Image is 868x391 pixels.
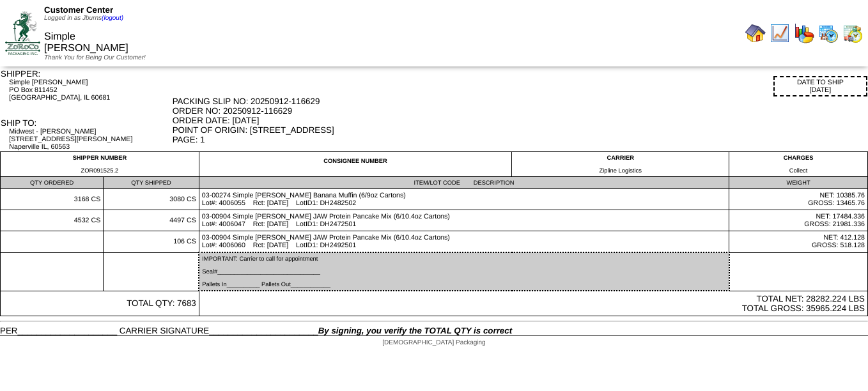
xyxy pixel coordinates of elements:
div: Simple [PERSON_NAME] PO Box 811452 [GEOGRAPHIC_DATA], IL 60681 [9,79,171,102]
div: ZOR091525.2 [3,167,196,174]
img: calendarprod.gif [818,23,839,43]
td: 4532 CS [1,210,104,231]
div: DATE TO SHIP [DATE] [773,76,867,96]
div: Zipline Logistics [515,167,726,174]
img: ZoRoCo_Logo(Green%26Foil)%20jpg.webp [5,11,40,54]
td: 03-00274 Simple [PERSON_NAME] Banana Muffin (6/9oz Cartons) Lot#: 4006055 Rct: [DATE] LotID1: DH2... [199,189,729,210]
span: Logged in as Jburns [44,15,123,22]
td: 106 CS [104,231,199,253]
td: 3080 CS [104,189,199,210]
span: By signing, you verify the TOTAL QTY is correct [318,326,512,335]
div: Midwest - [PERSON_NAME] [STREET_ADDRESS][PERSON_NAME] Naperville IL, 60563 [9,128,171,151]
td: NET: 412.128 GROSS: 518.128 [729,231,868,253]
span: [DEMOGRAPHIC_DATA] Packaging [382,339,485,346]
img: graph.gif [794,23,814,43]
td: NET: 10385.76 GROSS: 13465.76 [729,189,868,210]
span: Customer Center [44,5,113,15]
div: PACKING SLIP NO: 20250912-116629 ORDER NO: 20250912-116629 ORDER DATE: [DATE] POINT OF ORIGIN: [S... [173,96,867,144]
td: 4497 CS [104,210,199,231]
td: TOTAL QTY: 7683 [1,291,199,316]
img: calendarinout.gif [842,23,863,43]
span: Simple [PERSON_NAME] [44,31,128,54]
td: CHARGES [729,152,868,177]
td: 3168 CS [1,189,104,210]
td: ITEM/LOT CODE DESCRIPTION [199,177,729,189]
td: QTY ORDERED [1,177,104,189]
td: 03-00904 Simple [PERSON_NAME] JAW Protein Pancake Mix (6/10.4oz Cartons) Lot#: 4006047 Rct: [DATE... [199,210,729,231]
a: (logout) [102,15,123,22]
td: QTY SHIPPED [104,177,199,189]
td: SHIPPER NUMBER [1,152,199,177]
td: TOTAL NET: 28282.224 LBS TOTAL GROSS: 35965.224 LBS [199,291,867,316]
div: Collect [732,167,865,174]
img: line_graph.gif [770,23,790,43]
div: SHIP TO: [1,118,171,128]
td: 03-00904 Simple [PERSON_NAME] JAW Protein Pancake Mix (6/10.4oz Cartons) Lot#: 4006060 Rct: [DATE... [199,231,729,253]
span: Thank You for Being Our Customer! [44,54,146,61]
td: NET: 17484.336 GROSS: 21981.336 [729,210,868,231]
td: CONSIGNEE NUMBER [199,152,511,177]
td: CARRIER [512,152,729,177]
td: IMPORTANT: Carrier to call for appointment Seal#_______________________________ Pallets In_______... [199,252,729,291]
td: WEIGHT [729,177,868,189]
div: SHIPPER: [1,69,171,79]
img: home.gif [745,23,766,43]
